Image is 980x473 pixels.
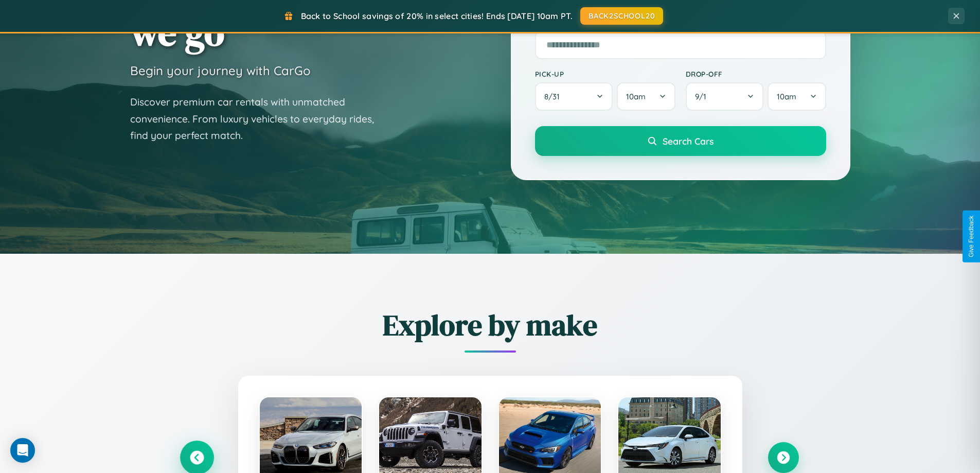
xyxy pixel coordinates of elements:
[626,92,646,101] span: 10am
[777,92,796,101] span: 10am
[580,7,663,25] button: BACK2SCHOOL20
[663,135,714,147] span: Search Cars
[535,126,826,156] button: Search Cars
[695,92,711,101] span: 9 / 1
[686,69,826,78] label: Drop-off
[535,69,675,78] label: Pick-up
[686,82,764,111] button: 9/1
[10,438,35,463] div: Open Intercom Messenger
[182,305,799,345] h2: Explore by make
[968,216,975,257] div: Give Feedback
[768,82,826,111] button: 10am
[130,94,387,144] p: Discover premium car rentals with unmatched convenience. From luxury vehicles to everyday rides, ...
[544,92,565,101] span: 8 / 31
[535,82,613,111] button: 8/31
[617,82,675,111] button: 10am
[301,11,573,21] span: Back to School savings of 20% in select cities! Ends [DATE] 10am PT.
[130,63,311,78] h3: Begin your journey with CarGo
